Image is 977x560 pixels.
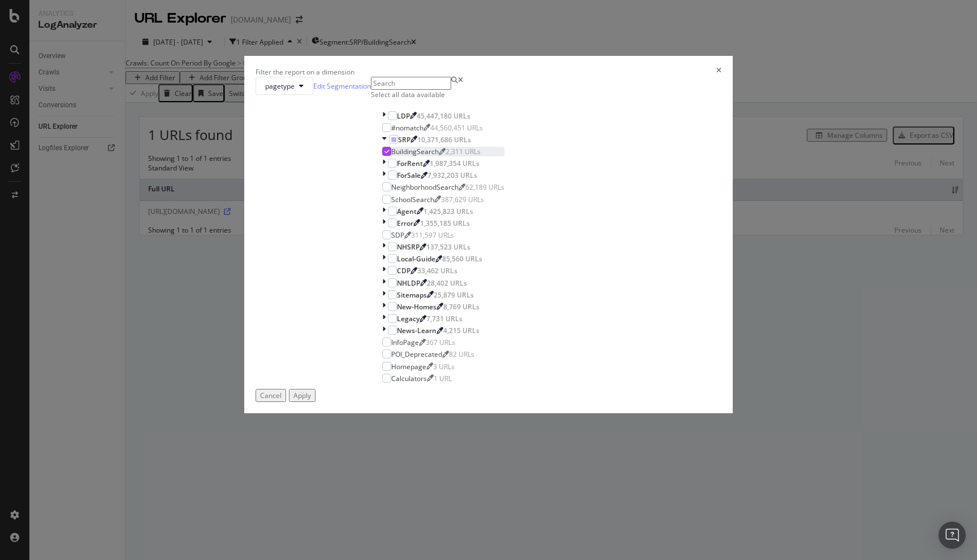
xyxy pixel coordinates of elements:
[391,195,434,204] div: SchoolSearch
[256,389,286,402] button: Cancel
[293,391,311,400] div: Apply
[391,362,426,371] div: Homepage
[397,326,436,335] div: News-Learn
[398,135,410,145] div: SRP
[397,278,420,288] div: NHLDP
[256,77,313,95] button: pagetype
[417,135,471,145] div: 10,371,686 URLs
[434,290,474,300] div: 25,879 URLs
[397,159,423,168] div: ForRent
[417,111,470,121] div: 45,447,180 URLs
[313,80,371,92] a: Edit Segmentation
[430,123,483,133] div: 44,560,451 URLs
[371,77,451,90] input: Search
[397,207,417,216] div: Agent
[391,349,442,359] div: POI_Deprecated
[427,278,467,288] div: 28,402 URLs
[391,123,423,133] div: #nomatch
[465,182,504,192] div: 62,189 URLs
[397,218,413,228] div: Error
[260,391,282,400] div: Cancel
[391,230,404,240] div: SDP
[426,314,462,323] div: 7,731 URLs
[443,326,479,335] div: 4,215 URLs
[397,254,435,264] div: Local-Guide
[434,374,452,383] div: 1 URL
[391,338,419,347] div: InfoPage
[391,182,459,192] div: NeighborhoodSearch
[397,290,427,300] div: Sitemaps
[397,302,436,312] div: New-Homes
[371,90,516,99] div: Select all data available
[411,230,454,240] div: 311,597 URLs
[391,147,439,156] div: BuildingSearch
[391,374,427,383] div: Calculators
[397,314,420,323] div: Legacy
[397,242,420,252] div: NHSRP
[939,522,966,549] div: Open Intercom Messenger
[443,302,479,312] div: 8,769 URLs
[397,111,410,121] div: LDP
[449,349,474,359] div: 82 URLs
[716,67,721,77] div: times
[423,207,473,216] div: 1,425,823 URLs
[441,195,484,204] div: 387,629 URLs
[244,56,733,413] div: modal
[397,266,410,275] div: CDP
[433,362,455,371] div: 3 URLs
[427,170,477,180] div: 7,932,203 URLs
[417,266,457,275] div: 33,462 URLs
[256,67,355,77] div: Filter the report on a dimension
[442,254,482,264] div: 85,560 URLs
[397,170,421,180] div: ForSale
[426,338,455,347] div: 367 URLs
[265,81,295,91] span: pagetype
[430,159,479,168] div: 1,987,354 URLs
[289,389,315,402] button: Apply
[426,242,470,252] div: 137,523 URLs
[446,147,481,156] div: 2,311 URLs
[420,218,470,228] div: 1,355,185 URLs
